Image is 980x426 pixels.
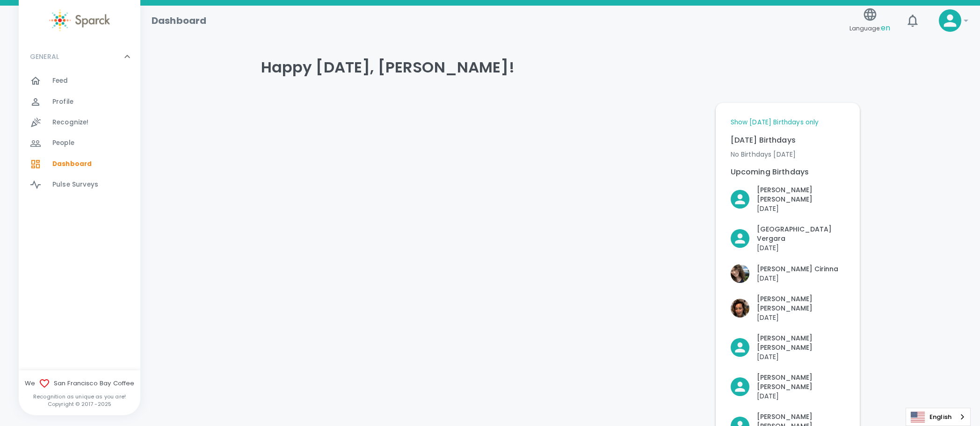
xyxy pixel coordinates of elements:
[757,333,845,352] p: [PERSON_NAME] [PERSON_NAME]
[261,58,860,77] h4: Happy [DATE], [PERSON_NAME]!
[19,174,140,195] a: Pulse Surveys
[757,274,838,283] p: [DATE]
[52,118,89,127] span: Recognize!
[731,333,845,361] button: Click to Recognize!
[52,180,98,189] span: Pulse Surveys
[757,373,845,391] p: [PERSON_NAME] [PERSON_NAME]
[731,118,819,127] a: Show [DATE] Birthdays only
[757,313,845,322] p: [DATE]
[723,365,845,401] div: Click to Recognize!
[723,326,845,361] div: Click to Recognize!
[757,294,845,313] p: [PERSON_NAME] [PERSON_NAME]
[19,71,140,91] a: Feed
[757,352,845,361] p: [DATE]
[19,154,140,174] a: Dashboard
[731,299,749,318] img: Picture of Nicole Perry
[906,408,971,426] div: Language
[849,22,890,35] span: Language:
[757,243,845,253] p: [DATE]
[731,264,838,283] button: Click to Recognize!
[52,97,73,107] span: Profile
[881,22,890,33] span: en
[731,185,845,213] button: Click to Recognize!
[757,224,845,243] p: [GEOGRAPHIC_DATA] Vergara
[731,135,845,146] p: [DATE] Birthdays
[52,138,74,148] span: People
[731,294,845,322] button: Click to Recognize!
[846,4,894,37] button: Language:en
[906,408,971,426] aside: Language selected: English
[723,178,845,213] div: Click to Recognize!
[19,43,140,71] div: GENERAL
[19,133,140,153] a: People
[723,217,845,253] div: Click to Recognize!
[19,393,140,400] p: Recognition as unique as you are!
[757,391,845,401] p: [DATE]
[19,92,140,112] a: Profile
[731,150,845,159] p: No Birthdays [DATE]
[19,112,140,133] a: Recognize!
[52,76,68,86] span: Feed
[731,373,845,401] button: Click to Recognize!
[757,185,845,204] p: [PERSON_NAME] [PERSON_NAME]
[723,257,838,283] div: Click to Recognize!
[19,378,140,389] span: We San Francisco Bay Coffee
[731,224,845,253] button: Click to Recognize!
[30,52,59,61] p: GENERAL
[757,264,838,274] p: [PERSON_NAME] Cirinna
[49,9,110,31] img: Sparck logo
[906,408,970,426] a: English
[731,166,845,178] p: Upcoming Birthdays
[731,264,749,283] img: Picture of Vashti Cirinna
[152,13,206,28] h1: Dashboard
[19,71,140,199] div: GENERAL
[19,400,140,408] p: Copyright © 2017 - 2025
[723,287,845,322] div: Click to Recognize!
[52,159,92,169] span: Dashboard
[19,9,140,31] a: Sparck logo
[757,204,845,213] p: [DATE]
